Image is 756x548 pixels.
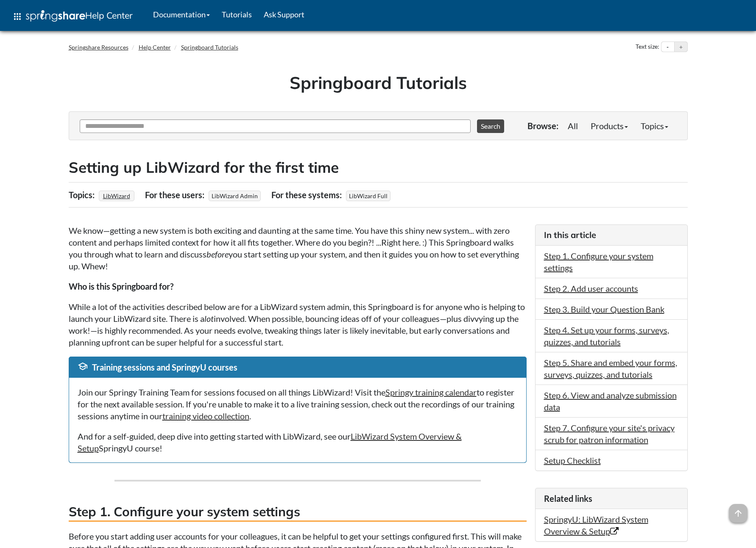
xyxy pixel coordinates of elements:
a: Springshare Resources [69,44,128,51]
h3: Step 1. Configure your system settings [69,503,527,522]
span: Related links [544,493,592,504]
em: before [206,249,229,259]
a: Topics [634,117,675,134]
a: Step 2. Add user accounts [544,283,638,293]
h2: Setting up LibWizard for the first time [69,157,688,178]
a: Documentation [147,4,216,25]
span: LibWizard Full [346,191,391,201]
h1: Springboard Tutorials [75,71,681,94]
a: All [561,117,584,134]
a: Tutorials [216,4,258,25]
a: Setup Checklist [544,455,601,465]
button: Decrease text size [661,42,674,52]
span: Help Center [85,10,133,21]
a: Step 5. Share and embed your forms, surveys, quizzes, and tutorials [544,357,677,379]
h3: In this article [544,229,679,241]
span: LibWizard Admin [209,191,261,201]
a: apps Help Center [6,4,139,29]
a: Step 1. Configure your system settings [544,251,653,273]
span: arrow_upward [729,504,748,523]
a: Products [584,117,634,134]
span: Training sessions and SpringyU courses [92,362,237,372]
a: Step 7. Configure your site's privacy scrub for patron information [544,423,675,445]
div: For these systems: [271,187,344,203]
div: Text size: [634,42,661,53]
p: Join our Springy Training Team for sessions focused on all things LibWizard! Visit the to registe... [78,386,518,422]
a: arrow_upward [729,505,748,515]
p: We know—getting a new system is both exciting and daunting at the same time. You have this shiny ... [69,224,527,272]
a: Step 3. Build your Question Bank [544,304,664,314]
a: Springy training calendar [385,387,477,397]
em: lot [204,313,214,324]
a: training video collection [162,411,249,421]
a: Help Center [139,44,171,51]
a: Ask Support [258,4,310,25]
p: While a lot of the activities described below are for a LibWizard system admin, this Springboard ... [69,301,527,348]
a: Step 4. Set up your forms, surveys, quizzes, and tutorials [544,325,669,347]
button: Increase text size [675,42,687,52]
a: SpringyU: LibWizard System Overview & Setup [544,514,648,536]
img: Springshare [26,10,85,22]
p: Browse: [527,120,558,132]
p: And for a self-guided, deep dive into getting started with LibWizard, see our SpringyU course! [78,430,518,454]
div: For these users: [145,187,206,203]
div: Topics: [69,187,97,203]
strong: Who is this Springboard for? [69,281,173,291]
span: school [78,361,88,371]
span: apps [12,11,22,22]
a: Step 6. View and analyze submission data [544,390,677,412]
a: Springboard Tutorials [181,44,238,51]
button: Search [477,119,504,133]
a: LibWizard [102,190,131,202]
